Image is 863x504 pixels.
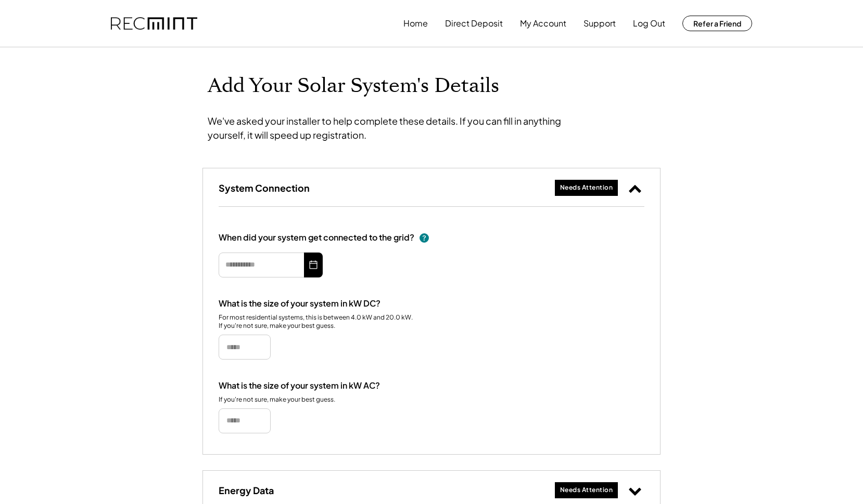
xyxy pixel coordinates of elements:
button: Home [403,13,428,34]
div: What is the size of your system in kW AC? [219,380,380,391]
div: For most residential systems, this is between 4.0 kW and 20.0 kW. If you're not sure, make your b... [219,313,414,331]
button: Direct Deposit [445,13,503,34]
div: We've asked your installer to help complete these details. If you can fill in anything yourself, ... [208,114,598,142]
div: Needs Attention [560,183,613,192]
h3: Energy Data [219,484,274,496]
div: Needs Attention [560,486,613,495]
button: Refer a Friend [682,16,752,31]
div: When did your system get connected to the grid? [219,232,414,243]
button: Support [583,13,616,34]
div: If you're not sure, make your best guess. [219,395,335,404]
h1: Add Your Solar System's Details [208,74,655,98]
img: recmint-logotype%403x.png [111,17,197,30]
h3: System Connection [219,182,310,194]
div: What is the size of your system in kW DC? [219,298,380,309]
button: Log Out [633,13,665,34]
button: My Account [520,13,566,34]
